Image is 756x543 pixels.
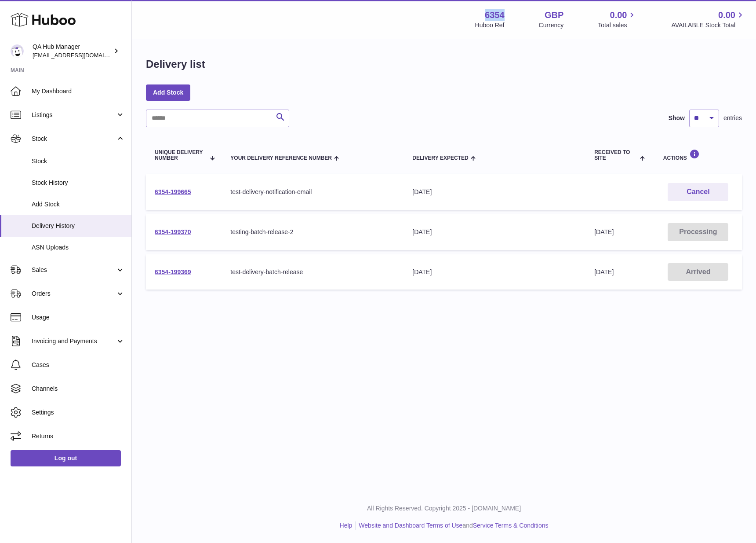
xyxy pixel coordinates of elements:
strong: 6354 [485,9,505,21]
div: QA Hub Manager [33,43,112,59]
button: Cancel [668,183,728,201]
h1: Delivery list [146,57,205,71]
span: Stock [32,157,125,165]
span: Your Delivery Reference Number [230,155,332,161]
div: [DATE] [412,228,577,236]
a: Log out [11,450,121,466]
p: All Rights Reserved. Copyright 2025 - [DOMAIN_NAME] [139,504,749,513]
span: ASN Uploads [32,243,125,252]
span: entries [723,114,742,122]
a: 6354-199370 [155,228,191,235]
span: Usage [32,313,125,322]
span: Cases [32,361,125,369]
span: Returns [32,432,125,440]
span: Settings [32,408,125,417]
span: Channels [32,385,125,393]
span: Sales [32,266,116,274]
span: Invoicing and Payments [32,337,116,345]
a: 6354-199665 [155,188,191,195]
span: Stock History [32,179,125,187]
label: Show [669,114,685,122]
a: Service Terms & Conditions [473,522,549,529]
span: 0.00 [610,9,627,21]
div: Huboo Ref [475,21,505,29]
span: [EMAIL_ADDRESS][DOMAIN_NAME] [33,51,129,59]
span: AVAILABLE Stock Total [671,21,745,29]
a: 0.00 AVAILABLE Stock Total [671,9,745,29]
span: Received to Site [594,150,638,161]
span: Stock [32,135,116,143]
a: Help [340,522,353,529]
div: Actions [663,149,733,161]
span: Delivery Expected [412,155,468,161]
div: test-delivery-batch-release [230,268,395,276]
strong: GBP [545,9,563,21]
a: 6354-199369 [155,268,191,275]
li: and [356,521,548,530]
span: Total sales [598,21,637,29]
a: Website and Dashboard Terms of Use [359,522,462,529]
img: QATestClient@huboo.co.uk [11,44,24,58]
div: Currency [539,21,564,29]
span: 0.00 [718,9,735,21]
span: My Dashboard [32,87,125,95]
span: Orders [32,290,116,298]
span: [DATE] [594,228,614,235]
span: [DATE] [594,268,614,275]
a: 0.00 Total sales [598,9,637,29]
span: Delivery History [32,222,125,230]
div: testing-batch-release-2 [230,228,395,236]
span: Unique Delivery Number [155,150,205,161]
div: [DATE] [412,268,577,276]
span: Add Stock [32,200,125,209]
a: Add Stock [146,84,190,100]
span: Listings [32,111,116,119]
div: [DATE] [412,188,577,196]
div: test-delivery-notification-email [230,188,395,196]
